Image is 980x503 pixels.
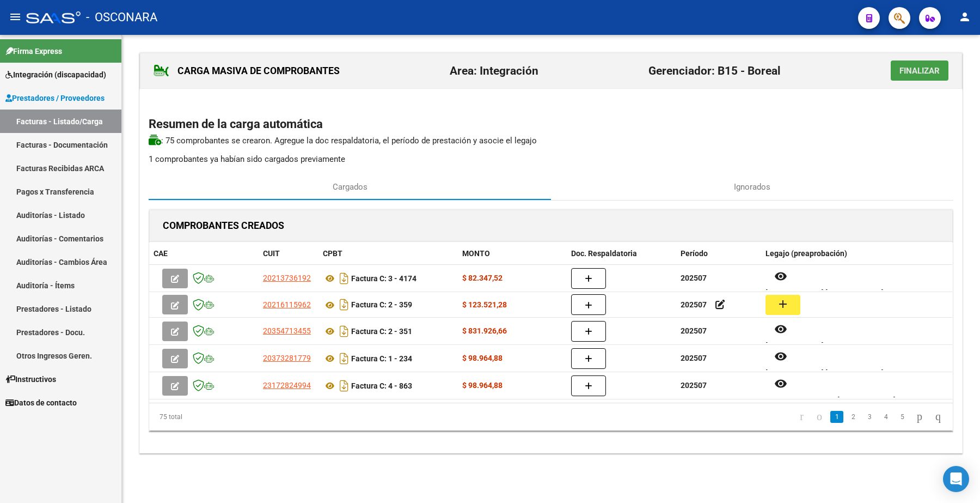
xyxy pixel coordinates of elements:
[863,411,876,423] a: 3
[154,249,168,258] span: CAE
[351,354,412,363] strong: Factura C: 1 - 234
[337,350,351,367] i: Descargar documento
[648,60,781,81] h2: Gerenciador: B15 - Boreal
[5,397,77,409] span: Datos de contacto
[351,327,412,336] strong: Factura C: 2 - 351
[263,249,280,258] span: CUIT
[5,373,56,385] span: Instructivos
[318,242,458,265] datatable-header-cell: CPBT
[462,354,503,362] strong: $ 98.964,88
[930,411,946,423] a: go to last page
[259,242,318,265] datatable-header-cell: CUIT
[462,381,503,390] strong: $ 98.964,88
[462,249,490,258] span: MONTO
[86,5,157,29] span: - OSCONARA
[943,466,969,492] div: Open Intercom Messenger
[879,411,892,423] a: 4
[337,270,351,287] i: Descargar documento
[847,411,860,423] a: 2
[567,242,676,265] datatable-header-cell: Doc. Respaldatoria
[337,323,351,340] i: Descargar documento
[163,217,284,234] h1: COMPROBANTES CREADOS
[5,69,106,81] span: Integración (discapacidad)
[774,377,787,390] mat-icon: remove_red_eye
[462,274,503,282] strong: $ 82.347,52
[896,411,909,423] a: 5
[263,274,311,282] span: 20213736192
[462,326,507,335] strong: $ 831.926,66
[795,411,808,423] a: go to first page
[765,287,948,299] div: [PERSON_NAME] [PERSON_NAME]
[845,408,861,426] li: page 2
[878,408,894,426] li: page 4
[774,350,787,363] mat-icon: remove_red_eye
[351,301,412,310] strong: Factura C: 2 - 359
[912,411,927,423] a: go to next page
[351,274,416,283] strong: Factura C: 3 - 4174
[263,326,311,335] span: 20354713455
[765,249,847,258] span: Legajo (preaprobación)
[149,403,308,431] div: 75 total
[765,340,948,352] div: [PERSON_NAME] QUIMIAS
[681,274,707,282] strong: 202507
[681,249,708,258] span: Período
[5,92,105,104] span: Prestadores / Proveedores
[734,181,770,193] span: Ignorados
[149,242,259,265] datatable-header-cell: CAE
[450,60,538,81] h2: Area: Integración
[681,381,707,390] strong: 202507
[458,242,567,265] datatable-header-cell: MONTO
[337,296,351,313] i: Descargar documento
[891,60,948,81] button: Finalizar
[5,45,62,57] span: Firma Express
[351,381,412,390] strong: Factura C: 4 - 863
[681,300,707,309] strong: 202507
[263,354,311,362] span: 20373281779
[333,181,367,193] span: Cargados
[323,249,342,258] span: CPBT
[958,10,971,23] mat-icon: person
[676,242,761,265] datatable-header-cell: Período
[149,114,953,135] h2: Resumen de la carga automática
[154,62,340,80] h1: CARGA MASIVA DE COMPROBANTES
[774,323,787,336] mat-icon: remove_red_eye
[812,411,827,423] a: go to previous page
[9,10,22,23] mat-icon: menu
[894,408,910,426] li: page 5
[337,377,351,395] i: Descargar documento
[571,249,637,258] span: Doc. Respaldatoria
[861,408,878,426] li: page 3
[899,66,940,76] span: Finalizar
[263,300,311,309] span: 20216115962
[765,367,948,379] div: [PERSON_NAME] [PERSON_NAME]
[765,394,948,407] div: MERCADO HIDALGO [PERSON_NAME]
[774,270,787,283] mat-icon: remove_red_eye
[776,298,789,311] mat-icon: add
[462,300,507,309] strong: $ 123.521,28
[829,408,845,426] li: page 1
[681,354,707,362] strong: 202507
[149,153,953,165] p: 1 comprobantes ya habían sido cargados previamente
[379,136,537,146] span: , el período de prestación y asocie el legajo
[263,381,311,390] span: 23172824994
[830,411,843,423] a: 1
[761,242,952,265] datatable-header-cell: Legajo (preaprobación)
[149,135,953,147] p: : 75 comprobantes se crearon. Agregue la doc respaldatoria
[681,326,707,335] strong: 202507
